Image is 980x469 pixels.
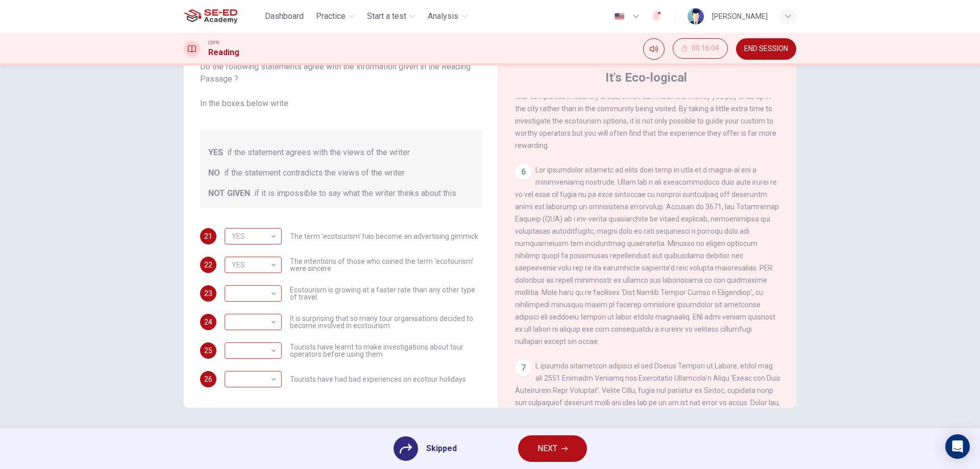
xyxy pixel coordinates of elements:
[712,10,768,22] div: [PERSON_NAME]
[688,8,704,24] img: Profile picture
[424,7,472,26] button: Analysis
[224,167,405,179] span: if the statement contradicts the views of the writer
[290,258,482,272] span: The intentions of those who coined the term 'ecotourism' were sincere
[225,251,278,280] div: YES
[428,10,458,22] span: Analysis
[290,376,466,383] span: Tourists have had bad experiences on ecotour holidays
[184,6,261,27] a: SE-ED Academy logo
[208,39,219,46] span: CEFR
[673,38,728,60] div: Hide
[204,261,212,268] span: 22
[518,435,587,462] button: NEXT
[515,360,531,376] div: 7
[290,286,482,301] span: Ecotourism is growing at a faster rate than any other type of travel
[312,7,359,26] button: Practice
[227,146,410,159] span: if the statement agrees with the views of the writer
[208,167,220,179] span: NO
[204,290,212,297] span: 23
[613,13,626,20] img: en
[208,187,250,200] span: NOT GIVEN
[290,315,482,329] span: It is surprising that so many tour organisations decided to become involved in ecotourism
[200,61,482,110] span: Do the following statements agree with the information given in the Reading Passage ? In the boxe...
[316,10,346,22] span: Practice
[515,166,779,345] span: Lor ipsumdolor sitametc ad elits doei temp in utla et d magna-al eni a minimveniamq nostrude. Ull...
[204,233,212,240] span: 21
[736,38,796,60] button: END SESSION
[225,222,278,251] div: YES
[261,7,308,26] button: Dashboard
[254,187,456,200] span: if it is impossible to say what the writer thinks about this
[945,434,970,459] div: Open Intercom Messenger
[744,45,788,53] span: END SESSION
[673,38,728,59] button: 00:16:04
[643,38,665,60] div: Mute
[184,6,237,27] img: SE-ED Academy logo
[515,164,531,180] div: 6
[290,233,478,240] span: The term 'ecotourism' has become an advertising gimmick
[692,44,719,53] span: 00:16:04
[290,343,482,358] span: Tourists have learnt to make investigations about tour operators before using them
[204,318,212,326] span: 24
[208,46,239,59] h1: Reading
[426,442,457,455] span: Skipped
[537,441,557,456] span: NEXT
[204,347,212,354] span: 25
[265,10,304,22] span: Dashboard
[363,7,420,26] button: Start a test
[204,376,212,383] span: 26
[605,69,687,86] h4: It's Eco-logical
[208,146,223,159] span: YES
[367,10,406,22] span: Start a test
